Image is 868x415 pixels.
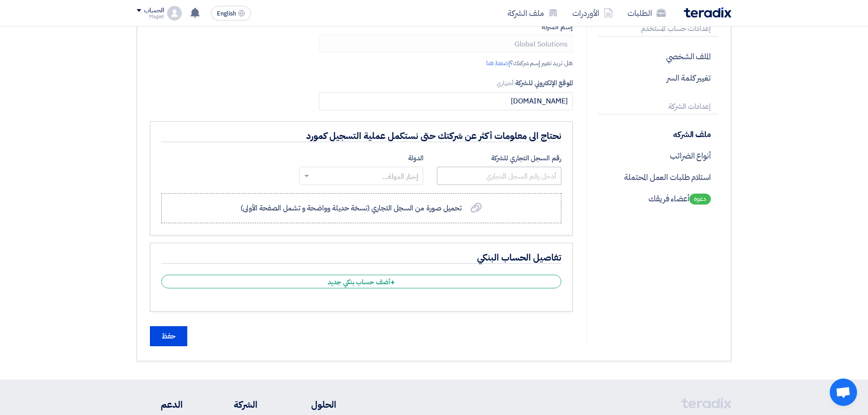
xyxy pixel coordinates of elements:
p: أعضاء فريقك [598,188,718,209]
li: الدعم [137,398,183,411]
div: أضف حساب بنكي جديد [161,275,561,288]
h4: تفاصيل الحساب البنكي [161,251,561,264]
a: ملف الشركة [500,2,565,24]
span: أختياري [497,79,514,87]
li: الشركة [210,398,257,411]
input: الموقع الإلكتروني للشركة [319,92,573,110]
label: رقم السجل التجاري للشركة [437,153,561,164]
h4: نحتاج الى معلومات أكثر عن شركتك حتى نستكمل عملية التسجيل كمورد [161,130,561,142]
img: Teradix logo [684,7,731,18]
div: Maged [137,14,164,19]
span: English [217,10,236,17]
p: تغيير كلمة السر [598,67,718,88]
a: إضغط هنا [486,58,510,68]
input: أدخل رقم السجل التجاري [437,167,561,185]
div: Open chat [830,379,857,406]
p: استلام طلبات العمل المحتملة [598,166,718,188]
label: إسم الشركة [542,21,573,32]
label: الموقع الإلكتروني للشركة [319,78,573,88]
div: هل تريد تغيير إسم شركتك؟ [319,58,573,68]
a: الطلبات [620,2,673,24]
span: + [390,277,395,288]
span: دعوة [689,194,711,205]
p: إعدادات حساب المستخدم [598,21,718,36]
li: الحلول [285,398,336,411]
p: إعدادات الشركة [598,99,718,114]
a: الأوردرات [565,2,620,24]
p: الملف الشخصي [598,46,718,67]
button: English [211,6,251,20]
div: الحساب [144,7,164,15]
p: أنواع الضرائب [598,145,718,166]
p: ملف الشركه [598,123,718,145]
input: حفظ [150,326,187,346]
label: الدولة [299,153,424,164]
img: profile_test.png [167,6,182,20]
span: تحميل صورة من السجل التجاري (نسخة حديثة وواضحة و تشمل الصفحة الأولى) [241,203,462,214]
